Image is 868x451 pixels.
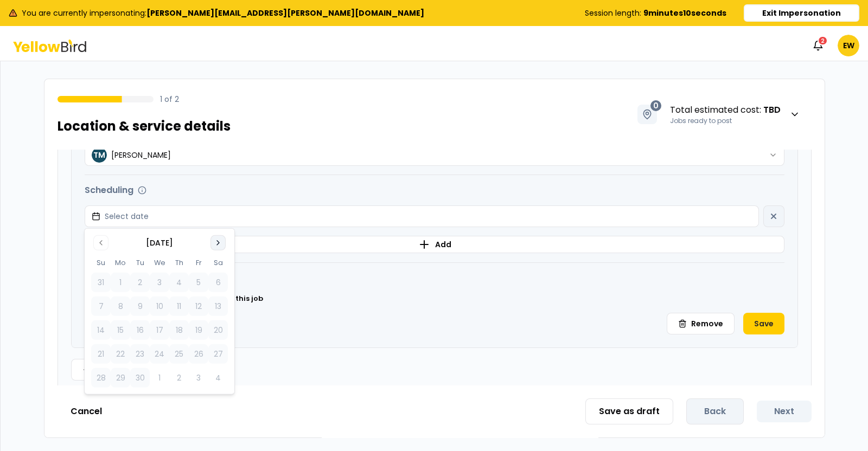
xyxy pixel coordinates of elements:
button: 2 [807,35,829,56]
button: 1 [150,368,169,388]
span: Total estimated cost : [670,104,781,117]
button: Save [743,313,784,334]
th: Wednesday [150,257,169,268]
div: [DATE] [146,237,173,248]
b: 9 minutes 10 seconds [643,8,726,18]
button: Remove [667,313,735,334]
span: EW [838,35,859,56]
th: Friday [189,257,208,268]
th: Thursday [169,257,189,268]
button: 3 [189,368,208,388]
button: Go to next month [210,235,226,250]
span: TM [92,147,107,163]
button: Go to previous month [93,235,108,250]
h1: Location & service details [58,118,231,135]
button: Save as draft [585,398,673,424]
button: Add location [71,359,159,381]
strong: TBD [763,104,781,116]
div: Session length: [585,8,726,18]
span: Jobs ready to post [670,117,732,125]
p: [PERSON_NAME] [111,150,171,160]
th: Sunday [91,257,111,268]
b: [PERSON_NAME][EMAIL_ADDRESS][PERSON_NAME][DOMAIN_NAME] [146,8,424,18]
th: Monday [111,257,130,268]
button: Add [85,236,784,253]
button: 4 [208,368,228,388]
span: 0 [650,100,661,111]
button: Select date [85,205,759,227]
div: 2 [818,36,828,46]
p: 1 of 2 [160,94,179,105]
span: You are currently impersonating: [22,8,424,18]
button: Cancel [58,401,115,422]
h3: Advanced details [85,272,784,285]
span: Select date [105,211,149,222]
h3: Scheduling [85,184,133,197]
th: Saturday [208,257,228,268]
button: 0Total estimated cost: TBDJobs ready to post [626,92,812,137]
button: Exit Impersonation [744,4,859,22]
button: 2 [169,368,189,388]
th: Tuesday [130,257,150,268]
